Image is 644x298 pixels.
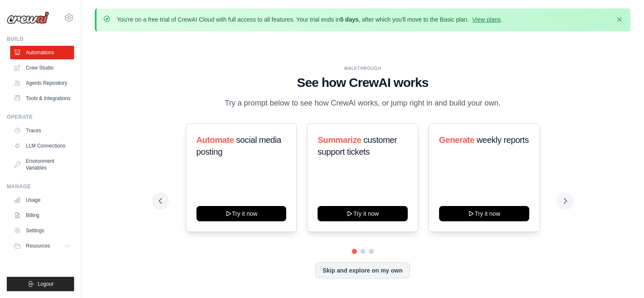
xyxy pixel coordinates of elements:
[7,11,49,24] img: Logo
[7,36,74,42] div: Build
[10,154,74,175] a: Environment Variables
[196,135,282,156] span: social media posting
[10,61,74,75] a: Crew Studio
[318,135,361,145] span: Summarize
[10,76,74,90] a: Agents Repository
[7,183,74,190] div: Manage
[439,206,529,221] button: Try it now
[10,46,74,59] a: Automations
[315,262,410,279] button: Skip and explore on my own
[10,124,74,137] a: Traces
[10,209,74,222] a: Billing
[196,206,287,221] button: Try it now
[26,242,50,249] span: Resources
[221,97,505,109] p: Try a prompt below to see how CrewAI works, or jump right in and build your own.
[477,135,529,145] span: weekly reports
[439,135,475,145] span: Generate
[7,114,74,120] div: Operate
[7,277,74,291] button: Logout
[10,193,74,207] a: Usage
[340,16,359,23] strong: 5 days
[10,139,74,153] a: LLM Connections
[159,75,567,90] h1: See how CrewAI works
[196,135,234,145] span: Automate
[38,281,53,287] span: Logout
[472,16,500,23] a: View plans
[10,224,74,237] a: Settings
[318,135,397,156] span: customer support tickets
[10,92,74,105] a: Tools & Integrations
[10,239,74,253] button: Resources
[318,206,408,221] button: Try it now
[117,15,503,24] p: You're on a free trial of CrewAI Cloud with full access to all features. Your trial ends in , aft...
[159,65,567,72] div: WALKTHROUGH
